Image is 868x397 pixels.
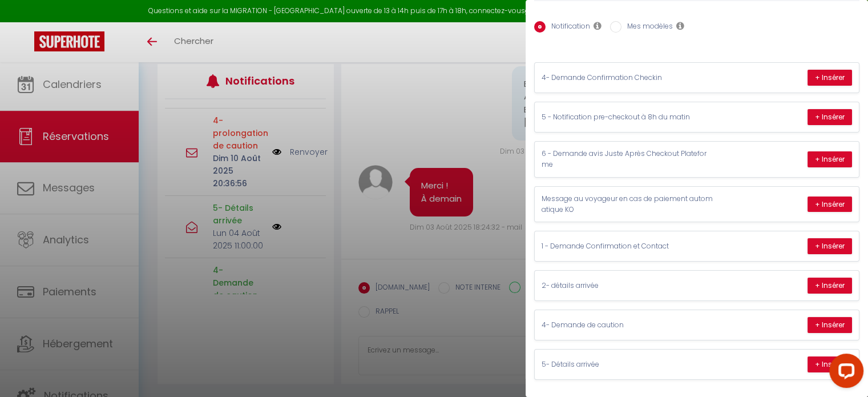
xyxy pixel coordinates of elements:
[542,241,713,252] p: 1 - Demande Confirmation et Contact
[542,359,713,370] p: 5- Détails arrivée
[808,151,852,167] button: + Insérer
[546,21,590,34] label: Notification
[621,21,673,34] label: Mes modèles
[808,356,852,372] button: + Insérer
[808,238,852,254] button: + Insérer
[542,194,713,215] p: Message au voyageur en cas de paiement automatique KO
[594,21,601,30] i: Les notifications sont visibles par toi et ton équipe
[808,317,852,333] button: + Insérer
[808,197,852,212] button: + Insérer
[820,349,868,397] iframe: LiveChat chat widget
[676,21,684,30] i: Les modèles généraux sont visibles par vous et votre équipe
[542,280,713,291] p: 2- détails arrivée
[542,149,713,170] p: 6 - Demande avis Juste Après Checkout Plateforme
[808,109,852,125] button: + Insérer
[808,278,852,294] button: + Insérer
[808,70,852,86] button: + Insérer
[542,320,713,331] p: 4- Demande de caution
[542,112,713,123] p: 5 - Notification pre-checkout à 8h du matin
[542,73,713,83] p: 4- Demande Confirmation Checkin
